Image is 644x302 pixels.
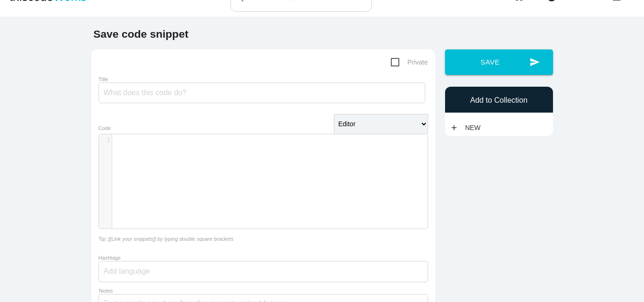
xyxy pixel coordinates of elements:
a: addNew [450,119,486,136]
input: Add language [104,261,160,281]
div: 1 [99,136,112,144]
span: Private [391,57,428,68]
i: send [529,49,540,75]
label: Code [99,125,111,131]
button: sendSave [445,49,553,75]
input: What does this code do? [99,82,425,103]
label: Notes [99,288,113,294]
i: Tip: [[Link your snippets]] by typing double square brackets [99,236,234,242]
label: Hashtags [99,255,121,261]
h6: Add to Collection [450,96,548,105]
i: add [450,119,458,136]
b: Save code snippet [93,28,189,40]
label: Title [99,76,108,82]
